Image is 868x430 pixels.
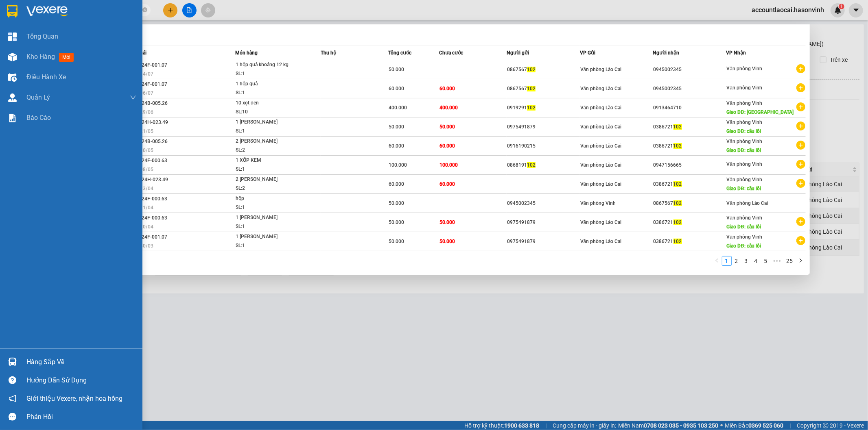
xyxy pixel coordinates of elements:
span: mới [59,53,74,62]
div: SL: 1 [236,222,297,231]
span: Văn phòng Vinh [580,200,616,206]
li: 5 [761,256,771,266]
div: 0386721 [654,142,726,150]
span: 102 [527,67,536,72]
span: Văn phòng Vinh [727,85,763,91]
span: Văn phòng Lào Cai [580,124,622,130]
div: 0386721 [654,237,726,246]
span: close-circle [142,7,147,14]
span: plus-circle [796,83,805,92]
div: 2 [PERSON_NAME] [236,175,297,184]
a: 25 [784,256,796,265]
span: Trên xe 24F-000.63 [125,215,167,221]
div: SL: 1 [236,241,297,250]
div: Hướng dẫn sử dụng [26,374,136,387]
span: plus-circle [796,179,805,188]
div: 0913464710 [654,104,726,112]
span: VP Nhận [726,50,746,56]
span: Giao DĐ: cầu lồi [727,186,761,191]
span: 60.000 [439,86,455,91]
span: 102 [673,219,682,225]
span: Kho hàng [26,53,55,61]
span: Văn phòng Lào Cai [580,105,622,111]
span: left [715,258,719,263]
a: 5 [761,256,770,265]
span: 102 [527,105,536,111]
span: Trên xe 24F-001.07 [125,234,167,240]
span: Giao DĐ: [GEOGRAPHIC_DATA] [727,109,794,115]
span: 50.000 [389,200,404,206]
span: Giao DĐ: cầu lồi [727,128,761,134]
span: Văn phòng Lào Cai [580,86,622,91]
span: Văn phòng Vinh [727,66,763,72]
span: Chưa cước [439,50,463,56]
div: SL: 2 [236,146,297,155]
img: warehouse-icon [8,73,17,82]
a: 3 [742,256,751,265]
li: 25 [784,256,796,266]
div: 1 hộp quả [236,80,297,89]
span: Văn phòng Vinh [727,215,763,221]
div: 1 [PERSON_NAME] [236,232,297,241]
a: 4 [752,256,761,265]
span: Văn phòng Vinh [727,139,763,144]
span: Văn phòng Lào Cai [580,143,622,149]
span: Tổng Quan [26,31,58,41]
span: 102 [673,143,682,149]
span: Văn phòng Vinh [727,119,763,125]
span: 60.000 [439,143,455,149]
span: 102 [673,181,682,187]
div: 1 [PERSON_NAME] [236,118,297,127]
span: Văn phòng Lào Cai [580,181,622,187]
span: Giao DĐ: cầu lồi [727,224,761,230]
span: 50.000 [439,219,455,225]
span: 400.000 [439,105,458,111]
span: 100.000 [389,162,407,168]
div: 10 xọt đen [236,99,297,108]
span: 60.000 [439,181,455,187]
img: solution-icon [8,114,17,122]
div: 0386721 [654,218,726,227]
div: 0947156665 [654,161,726,169]
span: plus-circle [796,160,805,169]
span: Điều hành xe [26,72,66,82]
div: SL: 1 [236,69,297,78]
span: close-circle [142,7,147,12]
div: 0945002345 [507,199,579,208]
div: SL: 1 [236,89,297,98]
img: dashboard-icon [8,33,17,41]
img: warehouse-icon [8,93,17,102]
div: 0386721 [654,123,726,131]
span: Trên xe 24F-000.63 [125,158,167,163]
div: 0919291 [507,104,579,112]
span: message [9,413,16,421]
div: SL: 2 [236,184,297,193]
span: plus-circle [796,236,805,245]
img: warehouse-icon [8,53,17,61]
span: Giao DĐ: cầu lồi [727,243,761,249]
span: Tổng cước [388,50,411,56]
span: Văn phòng Lào Cai [580,239,622,244]
div: 0867567 [654,199,726,208]
span: 50.000 [389,219,404,225]
div: 0945002345 [654,65,726,74]
span: Giao DĐ: cầu lồi [727,148,761,153]
span: 50.000 [389,124,404,130]
div: 0975491879 [507,123,579,131]
div: 0975491879 [507,218,579,227]
span: Văn phòng Lào Cai [580,67,622,72]
span: 102 [527,162,536,168]
div: 0945002345 [654,85,726,93]
a: 1 [722,256,731,265]
span: 60.000 [389,181,404,187]
span: Giới thiệu Vexere, nhận hoa hồng [26,393,122,404]
div: 0386721 [654,180,726,189]
div: 0868191 [507,161,579,169]
span: Văn phòng Lào Cai [580,219,622,225]
div: Phản hồi [26,411,136,423]
span: plus-circle [796,141,805,150]
li: 4 [751,256,761,266]
div: SL: 10 [236,108,297,117]
span: 50.000 [439,239,455,244]
li: Next Page [796,256,806,266]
